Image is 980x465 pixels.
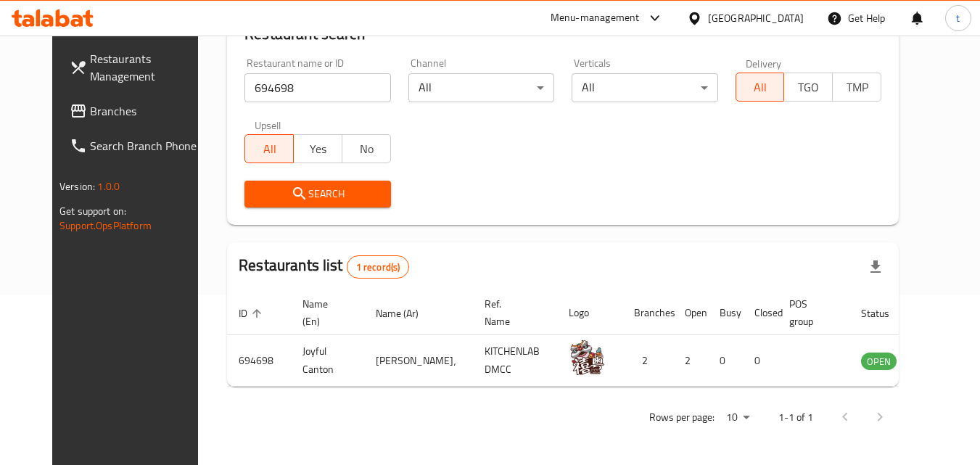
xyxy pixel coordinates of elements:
span: Name (En) [302,295,347,330]
button: Search [244,181,390,207]
div: Export file [858,250,893,284]
td: 694698 [227,335,291,387]
span: 1.0.0 [97,177,120,196]
span: ID [239,305,266,322]
span: All [742,77,779,98]
td: 2 [622,335,673,387]
span: POS group [789,295,832,330]
td: 0 [708,335,743,387]
span: Search [256,185,379,203]
input: Search for restaurant name or ID.. [244,73,390,102]
button: All [244,134,294,163]
button: TGO [783,73,833,102]
span: Status [861,305,908,322]
span: Yes [300,139,337,160]
td: [PERSON_NAME]، [364,335,473,387]
span: Version: [59,177,95,196]
span: t [956,10,960,26]
h2: Restaurant search [244,23,881,45]
span: No [348,139,385,160]
label: Delivery [746,58,782,68]
button: No [342,134,391,163]
span: All [251,139,288,160]
button: TMP [832,73,881,102]
div: Total records count [347,255,410,279]
span: 1 record(s) [347,260,409,274]
span: TGO [790,77,827,98]
div: Menu-management [551,9,640,27]
th: Closed [743,291,778,335]
a: Search Branch Phone [58,128,216,163]
a: Restaurants Management [58,41,216,94]
button: All [736,73,785,102]
div: Rows per page: [720,407,755,429]
td: 2 [673,335,708,387]
table: enhanced table [227,291,976,387]
div: All [408,73,554,102]
span: TMP [839,77,876,98]
td: 0 [743,335,778,387]
td: KITCHENLAB DMCC [473,335,557,387]
span: Get support on: [59,202,126,221]
div: OPEN [861,353,897,370]
a: Branches [58,94,216,128]
th: Branches [622,291,673,335]
h2: Restaurants list [239,255,409,279]
th: Open [673,291,708,335]
a: Support.OpsPlatform [59,216,152,235]
th: Busy [708,291,743,335]
p: 1-1 of 1 [778,408,813,427]
span: Ref. Name [485,295,540,330]
p: Rows per page: [649,408,715,427]
span: OPEN [861,353,897,370]
label: Upsell [255,120,281,130]
span: Search Branch Phone [90,137,205,155]
td: Joyful Canton [291,335,364,387]
th: Logo [557,291,622,335]
div: [GEOGRAPHIC_DATA] [708,10,804,26]
img: Joyful Canton [569,340,605,376]
span: Branches [90,102,205,120]
span: Restaurants Management [90,50,205,85]
button: Yes [293,134,342,163]
span: Name (Ar) [376,305,437,322]
div: All [572,73,717,102]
